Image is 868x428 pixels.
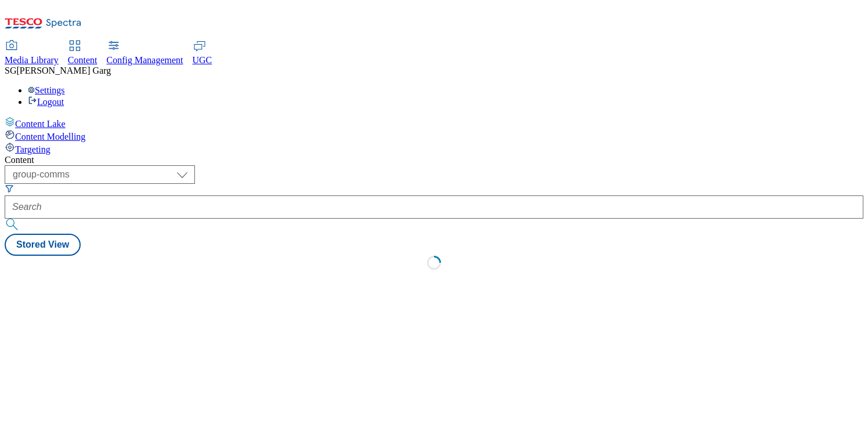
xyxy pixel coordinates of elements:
span: Targeting [15,144,50,154]
a: Targeting [5,142,863,155]
a: Content Modelling [5,129,863,142]
span: UGC [193,55,212,65]
input: Search [5,195,863,219]
span: Media Library [5,55,59,65]
a: Settings [28,85,65,95]
a: UGC [193,41,212,66]
span: Content [68,55,97,65]
span: Content Modelling [15,132,85,142]
a: Content Lake [5,117,863,129]
a: Media Library [5,41,59,66]
span: Content Lake [15,119,66,129]
button: Stored View [5,234,81,256]
a: Content [68,41,97,66]
div: Content [5,155,863,165]
a: Config Management [107,41,183,66]
span: SG [5,66,16,75]
span: Config Management [107,55,183,65]
svg: Search Filters [5,184,14,193]
a: Logout [28,97,64,107]
span: [PERSON_NAME] Garg [16,66,111,75]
